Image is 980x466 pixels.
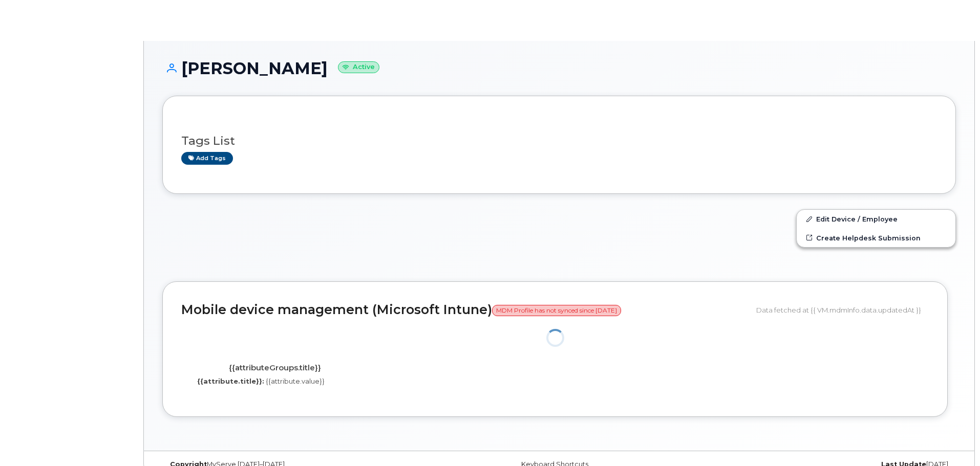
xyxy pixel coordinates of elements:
h2: Mobile device management (Microsoft Intune) [181,303,749,317]
div: Data fetched at {{ VM.mdmInfo.data.updatedAt }} [756,300,929,320]
span: {{attribute.value}} [266,377,325,385]
span: MDM Profile has not synced since [DATE] [492,305,621,316]
label: {{attribute.title}}: [197,376,264,386]
h4: {{attributeGroups.title}} [189,364,360,372]
a: Create Helpdesk Submission [797,229,955,247]
a: Add tags [181,152,233,165]
small: Active [338,61,379,73]
h1: [PERSON_NAME] [162,59,956,77]
h3: Tags List [181,135,937,147]
a: Edit Device / Employee [797,210,955,228]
